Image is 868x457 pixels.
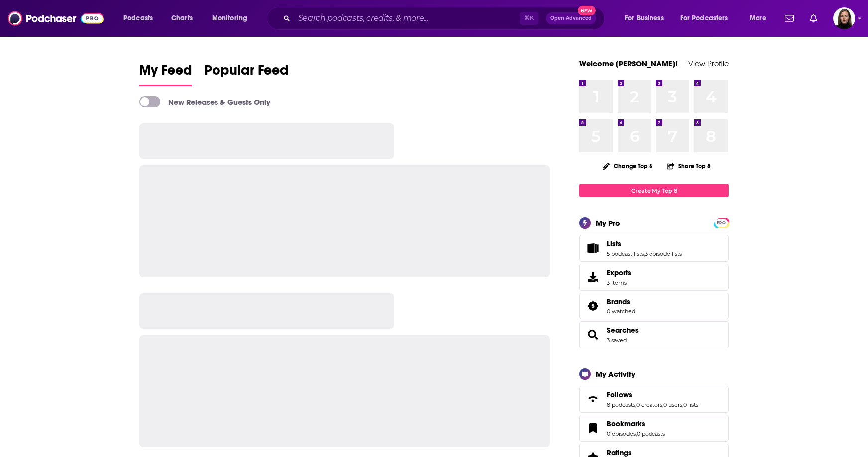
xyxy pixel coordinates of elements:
[596,369,635,379] div: My Activity
[806,10,821,27] a: Show notifications dropdown
[674,10,743,26] button: open menu
[607,448,665,457] a: Ratings
[205,10,260,26] button: open menu
[607,308,635,315] a: 0 watched
[579,321,729,348] span: Searches
[743,10,779,26] button: open menu
[607,268,631,277] span: Exports
[204,62,289,86] a: Popular Feed
[204,62,289,85] span: Popular Feed
[583,392,603,406] a: Follows
[546,12,596,24] button: Open AdvancedNew
[625,11,664,25] span: For Business
[682,401,683,408] span: ,
[139,62,192,86] a: My Feed
[833,7,855,29] img: User Profile
[579,293,729,319] span: Brands
[607,326,639,335] a: Searches
[583,421,603,435] a: Bookmarks
[139,62,192,85] span: My Feed
[607,390,698,399] a: Follows
[123,11,153,25] span: Podcasts
[607,419,665,428] a: Bookmarks
[607,401,635,408] a: 8 podcasts
[663,401,682,408] a: 0 users
[607,430,636,437] a: 0 episodes
[520,12,538,25] span: ⌘ K
[579,264,729,291] a: Exports
[607,297,635,306] a: Brands
[583,241,603,255] a: Lists
[8,9,104,28] img: Podchaser - Follow, Share and Rate Podcasts
[550,16,592,21] span: Open Advanced
[212,11,247,25] span: Monitoring
[781,10,798,27] a: Show notifications dropdown
[666,156,711,176] button: Share Top 8
[645,250,682,257] a: 3 episode lists
[579,235,729,262] span: Lists
[607,297,630,306] span: Brands
[683,401,698,408] a: 0 lists
[618,10,676,26] button: open menu
[578,6,596,15] span: New
[607,239,682,248] a: Lists
[583,328,603,342] a: Searches
[607,239,621,248] span: Lists
[579,59,678,68] a: Welcome [PERSON_NAME]!
[662,401,663,408] span: ,
[680,11,728,25] span: For Podcasters
[607,390,632,399] span: Follows
[833,7,855,29] button: Show profile menu
[579,415,729,442] span: Bookmarks
[607,279,631,286] span: 3 items
[583,299,603,313] a: Brands
[715,219,727,227] span: PRO
[139,96,270,107] a: New Releases & Guests Only
[715,219,727,226] a: PRO
[636,430,637,437] span: ,
[597,160,658,172] button: Change Top 8
[637,430,665,437] a: 0 podcasts
[276,7,614,30] div: Search podcasts, credits, & more...
[833,7,855,29] span: Logged in as BevCat3
[579,184,729,197] a: Create My Top 8
[607,419,645,428] span: Bookmarks
[583,270,603,284] span: Exports
[171,11,193,25] span: Charts
[607,337,627,344] a: 3 saved
[607,448,632,457] span: Ratings
[750,11,766,25] span: More
[294,10,520,26] input: Search podcasts, credits, & more...
[644,250,645,257] span: ,
[116,10,166,26] button: open menu
[635,401,636,408] span: ,
[596,218,620,228] div: My Pro
[579,386,729,413] span: Follows
[688,59,729,68] a: View Profile
[607,250,644,257] a: 5 podcast lists
[636,401,662,408] a: 0 creators
[165,10,199,26] a: Charts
